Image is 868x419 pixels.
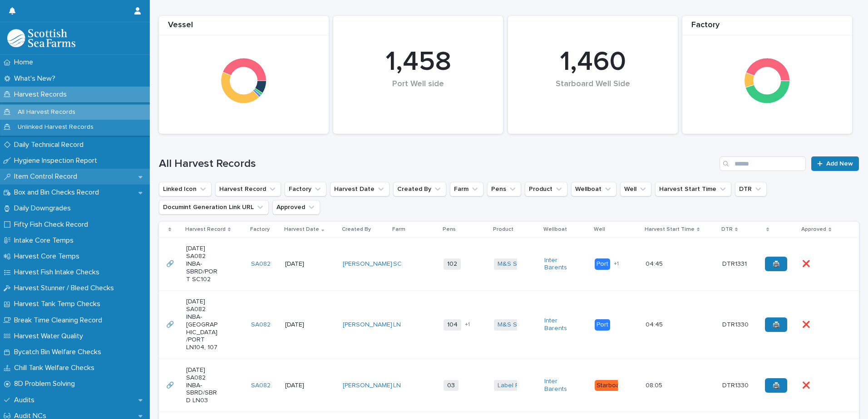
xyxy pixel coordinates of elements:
[7,29,75,47] img: mMrefqRFQpe26GRNOUkG
[10,284,121,292] p: Harvest Stunner / Bleed Checks
[10,252,87,261] p: Harvest Core Temps
[544,317,577,332] a: Inter Barents
[159,20,329,35] div: Vessel
[595,258,610,270] div: Port
[765,317,787,332] a: 🖨️
[826,161,853,167] span: Add New
[802,258,812,268] p: ❌
[543,224,567,234] p: Wellboat
[765,257,787,271] a: 🖨️
[722,380,750,390] p: DTR1330
[343,260,392,268] a: [PERSON_NAME]
[285,182,326,196] button: Factory
[722,319,750,329] p: DTR1330
[498,260,532,268] a: M&S Select
[393,260,402,268] a: SC
[10,396,42,404] p: Audits
[595,319,610,331] div: Port
[802,380,812,390] p: ❌
[655,182,731,196] button: Harvest Start Time
[10,188,106,197] p: Box and Bin Checks Record
[166,319,176,329] p: 🔗
[10,172,84,181] p: Item Control Record
[443,224,456,234] p: Pens
[10,204,78,213] p: Daily Downgrades
[772,382,780,389] span: 🖨️
[465,322,470,327] span: + 1
[614,261,619,267] span: + 1
[159,182,212,196] button: Linked Icon
[523,46,662,78] div: 1,460
[802,319,812,329] p: ❌
[285,260,317,268] p: [DATE]
[544,257,577,272] a: Inter Barents
[159,200,269,214] button: Documint Generation Link URL
[10,156,104,165] p: Hygiene Inspection Report
[645,224,695,234] p: Harvest Start Time
[571,182,616,196] button: Wellboat
[10,141,91,149] p: Daily Technical Record
[10,268,107,277] p: Harvest Fish Intake Checks
[646,258,665,268] p: 04:45
[166,258,176,268] p: 🔗
[10,364,102,372] p: Chill Tank Welfare Checks
[159,238,859,291] tr: 🔗🔗 [DATE] SA082 INBA-SBRD/PORT SC102SA082 [DATE][PERSON_NAME] SC 102M&S Select Inter Barents Port...
[10,220,95,229] p: Fifty Fish Check Record
[166,380,176,390] p: 🔗
[772,261,780,267] span: 🖨️
[343,382,392,390] a: [PERSON_NAME]
[10,123,101,131] p: Unlinked Harvest Records
[186,298,218,351] p: [DATE] SA082 INBA-[GEOGRAPHIC_DATA]/PORT LN104, 107
[498,382,535,390] a: Label Rouge
[343,321,392,329] a: [PERSON_NAME]
[330,182,390,196] button: Harvest Date
[544,378,577,393] a: Inter Barents
[493,224,513,234] p: Product
[10,74,63,83] p: What's New?
[811,156,859,171] a: Add New
[682,20,852,35] div: Factory
[10,380,82,388] p: 8D Problem Solving
[284,224,319,234] p: Harvest Date
[251,260,271,268] a: SA082
[186,245,218,283] p: [DATE] SA082 INBA-SBRD/PORT SC102
[349,79,488,108] div: Port Well side
[594,224,605,234] p: Well
[251,321,271,329] a: SA082
[272,200,320,214] button: Approved
[765,378,787,393] a: 🖨️
[10,332,90,341] p: Harvest Water Quality
[10,316,109,325] p: Break Time Cleaning Record
[646,319,665,329] p: 04:45
[159,157,716,171] h1: All Harvest Records
[444,258,461,270] span: 102
[285,382,317,390] p: [DATE]
[722,258,749,268] p: DTR1331
[185,224,226,234] p: Harvest Record
[342,224,371,234] p: Created By
[721,224,733,234] p: DTR
[444,380,459,391] span: 03
[525,182,567,196] button: Product
[159,291,859,359] tr: 🔗🔗 [DATE] SA082 INBA-[GEOGRAPHIC_DATA]/PORT LN104, 107SA082 [DATE][PERSON_NAME] LN 104+1M&S Selec...
[523,79,662,108] div: Starboard Well Side
[393,321,401,329] a: LN
[159,359,859,412] tr: 🔗🔗 [DATE] SA082 INBA-SBRD/SBRD LN03SA082 [DATE][PERSON_NAME] LN 03Label Rouge Inter Barents Starb...
[735,182,767,196] button: DTR
[392,224,405,234] p: Farm
[10,90,74,99] p: Harvest Records
[250,224,270,234] p: Factory
[10,300,108,308] p: Harvest Tank Temp Checks
[10,108,83,116] p: All Harvest Records
[595,380,627,391] div: Starboard
[487,182,521,196] button: Pens
[720,156,806,171] input: Search
[186,366,218,404] p: [DATE] SA082 INBA-SBRD/SBRD LN03
[10,58,40,67] p: Home
[646,380,664,390] p: 08:05
[450,182,483,196] button: Farm
[349,46,488,78] div: 1,458
[10,348,108,356] p: Bycatch Bin Welfare Checks
[772,322,780,328] span: 🖨️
